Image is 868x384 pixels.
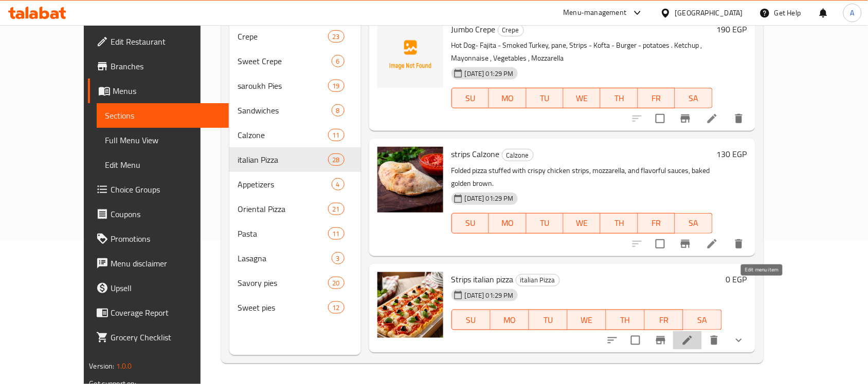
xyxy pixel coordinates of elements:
[516,274,560,286] div: italian Pizza
[733,334,745,347] svg: Show Choices
[564,88,601,108] button: WE
[727,328,751,353] button: show more
[625,330,646,351] span: Select to update
[675,213,712,234] button: SA
[229,20,361,324] nav: Menu sections
[332,104,345,117] div: items
[328,129,345,141] div: items
[229,24,361,49] div: Crepe23
[238,203,328,215] span: Oriental Pizza
[238,55,331,67] span: Sweet Crepe
[531,91,559,106] span: TU
[332,252,345,264] div: items
[88,276,229,300] a: Upsell
[111,183,221,196] span: Choice Groups
[238,153,328,166] div: italian Pizza
[88,177,229,202] a: Choice Groups
[229,147,361,172] div: italian Pizza28
[238,252,331,264] span: Lasagna
[679,216,708,231] span: SA
[642,216,671,231] span: FR
[456,216,485,231] span: SU
[461,69,518,79] span: [DATE] 01:29 PM
[516,274,559,286] span: italian Pizza
[238,80,328,92] span: saroukh Pies
[111,233,221,245] span: Promotions
[568,91,596,106] span: WE
[238,227,328,240] span: Pasta
[377,22,443,88] img: Jumbo Crepe
[97,128,229,152] a: Full Menu View
[328,301,345,314] div: items
[329,204,344,214] span: 21
[97,152,229,177] a: Edit Menu
[461,194,518,203] span: [DATE] 01:29 PM
[649,313,679,328] span: FR
[229,246,361,271] div: Lasagna3
[493,91,522,106] span: MO
[229,73,361,98] div: saroukh Pies19
[451,164,713,190] p: Folded pizza stuffed with crispy chicken strips, mozzarella, and flavorful sauces, baked golden b...
[648,328,673,353] button: Branch-specific-item
[726,272,747,286] h6: 0 EGP
[649,108,671,129] span: Select to update
[332,180,344,189] span: 4
[377,272,443,338] img: Strips italian pizza
[329,155,344,165] span: 28
[601,88,638,108] button: TH
[229,197,361,221] div: Oriental Pizza21
[605,91,634,106] span: TH
[727,106,751,131] button: delete
[88,251,229,276] a: Menu disclaimer
[328,227,345,240] div: items
[238,129,328,141] div: Calzone
[332,56,344,66] span: 6
[638,213,675,234] button: FR
[329,303,344,313] span: 12
[610,313,641,328] span: TH
[105,109,221,122] span: Sections
[601,213,638,234] button: TH
[568,216,596,231] span: WE
[238,301,328,314] span: Sweet pies
[727,232,751,256] button: delete
[332,106,344,116] span: 8
[238,104,331,117] span: Sandwiches
[329,229,344,239] span: 11
[332,178,345,190] div: items
[377,147,443,213] img: strips Calzone
[688,313,718,328] span: SA
[332,254,344,263] span: 3
[502,149,533,161] span: Calzone
[702,328,727,353] button: delete
[229,295,361,320] div: Sweet pies12
[238,30,328,43] span: Crepe
[238,178,331,190] span: Appetizers
[88,300,229,325] a: Coverage Report
[649,233,671,255] span: Select to update
[329,81,344,91] span: 19
[572,313,602,328] span: WE
[605,216,634,231] span: TH
[638,88,675,108] button: FR
[706,238,718,250] a: Edit menu item
[706,112,718,125] a: Edit menu item
[229,221,361,246] div: Pasta11
[642,91,671,106] span: FR
[498,24,523,36] span: Crepe
[229,49,361,73] div: Sweet Crepe6
[97,103,229,128] a: Sections
[229,98,361,123] div: Sandwiches8
[111,257,221,270] span: Menu disclaimer
[683,310,722,330] button: SA
[111,306,221,319] span: Coverage Report
[328,277,345,289] div: items
[111,208,221,220] span: Coupons
[489,88,526,108] button: MO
